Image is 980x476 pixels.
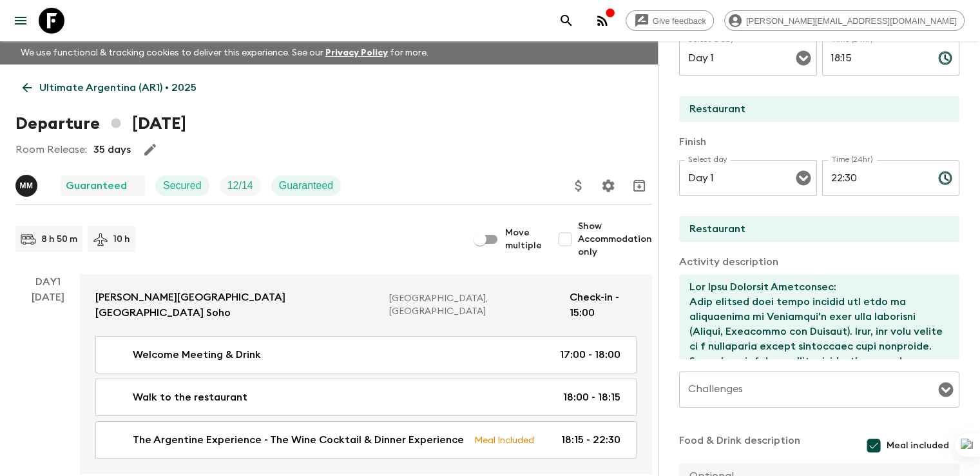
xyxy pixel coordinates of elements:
p: Activity description [679,254,959,270]
p: 12 / 14 [227,178,253,193]
input: hh:mm [822,160,928,196]
a: Ultimate Argentina (AR1) • 2025 [15,75,204,101]
label: Select day [688,154,727,165]
textarea: Lor Ipsu Dolorsit Ametconsec: Adip elitsed doei tempo incidid utl etdo ma aliquaenima mi Veniamqu... [679,275,949,359]
a: Walk to the restaurant18:00 - 18:15 [95,379,637,416]
p: 18:15 - 22:30 [561,432,620,448]
span: Move multiple [505,226,542,252]
span: Meal included [887,439,949,452]
p: Meal Included [474,433,534,447]
button: Open [937,381,955,399]
span: Show Accommodation only [578,220,652,259]
h1: Departure [DATE] [15,111,186,137]
label: Time (24hr) [831,154,873,165]
input: hh:mm [822,40,928,76]
p: Welcome Meeting & Drink [133,347,261,362]
button: MM [15,175,40,197]
p: 17:00 - 18:00 [560,347,620,362]
button: Open [794,49,812,67]
button: Settings [595,173,621,199]
div: [PERSON_NAME][EMAIL_ADDRESS][DOMAIN_NAME] [724,10,965,31]
button: search adventures [553,8,579,34]
p: We use functional & tracking cookies to deliver this experience. See our for more. [15,41,434,64]
a: The Argentine Experience - The Wine Cocktail & Dinner ExperienceMeal Included18:15 - 22:30 [95,421,637,459]
p: [PERSON_NAME][GEOGRAPHIC_DATA] [GEOGRAPHIC_DATA] Soho [95,290,379,321]
p: Food & Drink description [679,433,800,459]
div: Secured [155,175,209,196]
button: Open [794,169,812,187]
p: The Argentine Experience - The Wine Cocktail & Dinner Experience [133,432,464,448]
button: Choose time, selected time is 10:30 PM [932,165,958,191]
p: 10 h [113,233,130,246]
button: Update Price, Early Bird Discount and Costs [566,173,591,199]
p: Guaranteed [66,178,127,193]
span: Matias Molina [15,179,40,189]
p: 35 days [93,142,131,157]
p: Check-in - 15:00 [570,290,637,321]
p: Finish [679,134,959,150]
p: Day 1 [15,274,80,290]
span: Give feedback [646,16,713,26]
input: Start Location [679,96,949,122]
a: Privacy Policy [325,48,388,57]
span: [PERSON_NAME][EMAIL_ADDRESS][DOMAIN_NAME] [739,16,964,26]
button: Choose time, selected time is 6:15 PM [932,45,958,71]
button: menu [8,8,34,34]
button: Archive (Completed, Cancelled or Unsynced Departures only) [626,173,652,199]
p: 18:00 - 18:15 [563,390,620,405]
div: [DATE] [32,290,64,474]
input: End Location (leave blank if same as Start) [679,216,949,242]
a: [PERSON_NAME][GEOGRAPHIC_DATA] [GEOGRAPHIC_DATA] Soho[GEOGRAPHIC_DATA], [GEOGRAPHIC_DATA]Check-in... [80,274,652,336]
p: Walk to the restaurant [133,390,247,405]
div: Trip Fill [220,175,261,196]
p: Ultimate Argentina (AR1) • 2025 [39,80,197,95]
p: 8 h 50 m [41,233,77,246]
p: Guaranteed [279,178,334,193]
p: Secured [163,178,202,193]
a: Give feedback [626,10,714,31]
a: Welcome Meeting & Drink17:00 - 18:00 [95,336,637,373]
p: M M [19,181,33,191]
p: [GEOGRAPHIC_DATA], [GEOGRAPHIC_DATA] [389,292,559,318]
p: Room Release: [15,142,87,157]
